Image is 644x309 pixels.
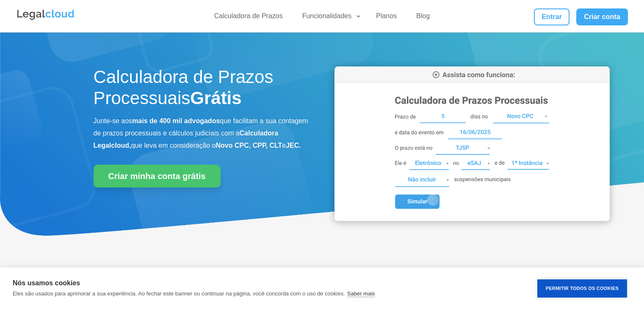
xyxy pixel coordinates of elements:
strong: Grátis [190,88,241,108]
b: Novo CPC, CPP, CLT [216,142,282,149]
b: Calculadora Legalcloud, [94,130,279,149]
img: Calculadora de Prazos Processuais da Legalcloud [334,66,610,221]
a: Entrar [534,8,569,25]
a: Criar minha conta grátis [94,165,221,188]
b: JEC. [286,142,301,149]
a: Blog [411,12,435,24]
img: Legalcloud Logo [16,8,75,21]
a: Criar conta [576,8,628,25]
a: Logo da Legalcloud [16,15,75,22]
p: Junte-se aos que facilitam a sua contagem de prazos processuais e cálculos judiciais com a que le... [94,115,310,152]
a: Planos [371,12,402,24]
h1: Calculadora de Prazos Processuais [94,66,310,113]
p: Eles são usados para aprimorar a sua experiência. Ao fechar este banner ou continuar na página, v... [13,290,345,297]
a: Calculadora de Prazos Processuais da Legalcloud [334,215,610,222]
button: Permitir Todos os Cookies [537,279,627,298]
a: Funcionalidades [297,12,362,24]
strong: Nós usamos cookies [13,279,80,287]
b: mais de 400 mil advogados [132,117,220,124]
a: Calculadora de Prazos [209,12,288,24]
a: Saber mais [347,290,375,297]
